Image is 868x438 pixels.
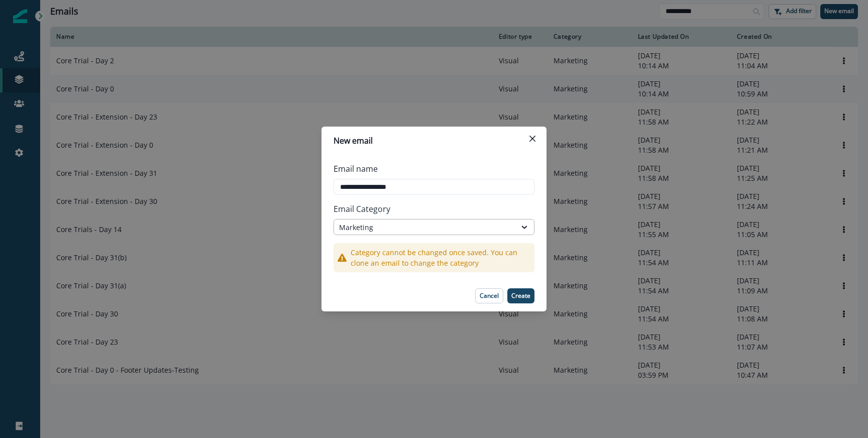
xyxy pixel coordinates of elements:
p: New email [334,135,373,147]
button: Create [507,288,534,303]
button: Close [524,131,540,147]
div: Marketing [339,222,511,233]
p: Email name [334,163,378,175]
p: Cancel [480,292,499,299]
p: Create [511,292,530,299]
p: Category cannot be changed once saved. You can clone an email to change the category [351,247,530,268]
button: Cancel [475,288,503,303]
p: Email Category [334,199,534,219]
